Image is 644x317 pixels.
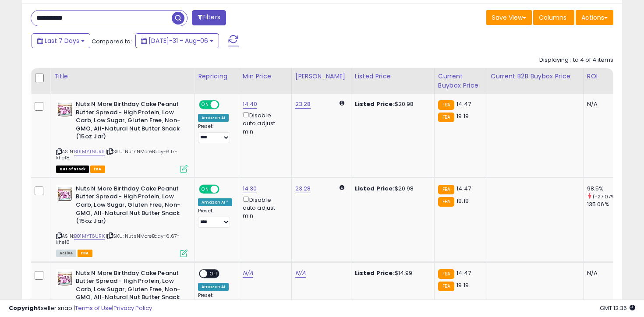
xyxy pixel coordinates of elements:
[438,72,483,90] div: Current Buybox Price
[198,283,229,291] div: Amazon AI
[92,37,132,46] span: Compared to:
[456,100,471,108] span: 14.47
[438,269,454,279] small: FBA
[486,10,532,25] button: Save View
[587,100,616,108] div: N/A
[56,166,89,173] span: All listings that are currently out of stock and unavailable for purchase on Amazon
[355,185,428,193] div: $20.98
[192,10,226,25] button: Filters
[438,100,454,110] small: FBA
[587,201,623,208] div: 135.06%
[56,269,74,287] img: 51VC4hAukxL._SL40_.jpg
[45,36,79,45] span: Last 7 Days
[587,269,616,277] div: N/A
[75,304,112,312] a: Terms of Use
[198,72,235,81] div: Repricing
[533,10,574,25] button: Columns
[456,197,469,205] span: 19.19
[56,250,76,257] span: All listings currently available for purchase on Amazon
[243,72,288,81] div: Min Price
[491,72,580,81] div: Current B2B Buybox Price
[355,100,428,108] div: $20.98
[218,101,232,109] span: OFF
[355,72,431,81] div: Listed Price
[56,100,188,172] div: ASIN:
[295,269,306,278] a: N/A
[198,123,232,143] div: Preset:
[90,166,105,173] span: FBA
[593,193,617,200] small: (-27.07%)
[218,185,232,193] span: OFF
[340,185,344,190] i: Calculated using Dynamic Max Price.
[200,185,211,193] span: ON
[200,101,211,109] span: ON
[600,304,635,312] span: 2025-08-14 12:36 GMT
[456,184,471,193] span: 14.47
[9,304,41,312] strong: Copyright
[74,232,105,240] a: B01MYT6URK
[295,184,311,193] a: 23.28
[78,250,92,257] span: FBA
[539,56,613,64] div: Displaying 1 to 4 of 4 items
[135,33,219,48] button: [DATE]-31 - Aug-06
[438,185,454,194] small: FBA
[295,72,347,81] div: [PERSON_NAME]
[456,269,471,277] span: 14.47
[456,112,469,120] span: 19.19
[56,100,74,118] img: 51VC4hAukxL._SL40_.jpg
[56,148,177,161] span: | SKU: NutsNMoreBday-6.17-khe18
[113,304,152,312] a: Privacy Policy
[149,36,208,45] span: [DATE]-31 - Aug-06
[243,269,253,278] a: N/A
[207,270,221,277] span: OFF
[438,282,454,291] small: FBA
[295,100,311,109] a: 23.28
[355,184,395,193] b: Listed Price:
[198,208,232,228] div: Preset:
[76,100,182,143] b: Nuts N More Birthday Cake Peanut Butter Spread - High Protein, Low Carb, Low Sugar, Gluten Free, ...
[456,281,469,289] span: 19.19
[56,232,180,246] span: | SKU: NutsNMoreBday-6.67-khe18
[56,185,74,202] img: 51VC4hAukxL._SL40_.jpg
[576,10,613,25] button: Actions
[587,185,623,193] div: 98.5%
[438,113,454,122] small: FBA
[198,198,232,206] div: Amazon AI *
[32,33,90,48] button: Last 7 Days
[243,184,257,193] a: 14.30
[74,148,105,155] a: B01MYT6URK
[355,269,428,277] div: $14.99
[355,100,395,108] b: Listed Price:
[198,114,229,122] div: Amazon AI
[54,72,191,81] div: Title
[76,185,182,228] b: Nuts N More Birthday Cake Peanut Butter Spread - High Protein, Low Carb, Low Sugar, Gluten Free, ...
[243,195,285,220] div: Disable auto adjust min
[539,13,566,22] span: Columns
[438,197,454,207] small: FBA
[355,269,395,277] b: Listed Price:
[76,269,182,312] b: Nuts N More Birthday Cake Peanut Butter Spread - High Protein, Low Carb, Low Sugar, Gluten Free, ...
[9,304,152,313] div: seller snap | |
[243,110,285,136] div: Disable auto adjust min
[243,100,258,109] a: 14.40
[587,72,619,81] div: ROI
[56,185,188,256] div: ASIN:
